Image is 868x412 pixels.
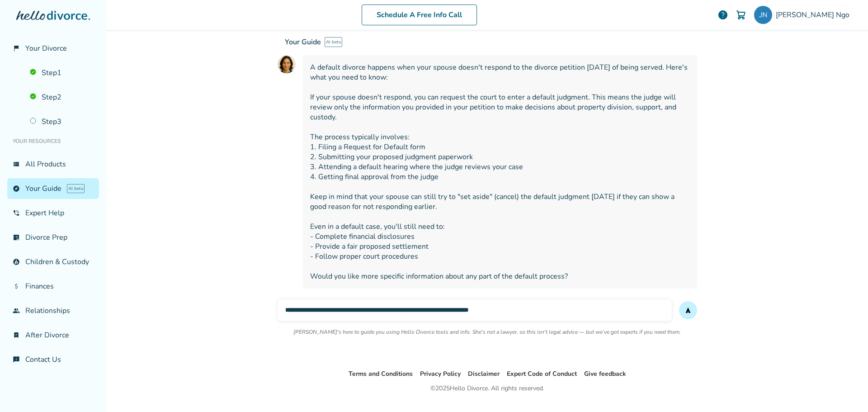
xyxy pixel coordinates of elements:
[285,37,321,47] span: Your Guide
[7,203,99,223] a: phone_in_talkExpert Help
[24,62,99,83] a: Step1
[13,161,20,168] span: view_list
[7,276,99,297] a: attach_moneyFinances
[684,307,692,314] span: send
[776,10,853,20] span: [PERSON_NAME] Ngo
[823,369,868,412] iframe: Chat Widget
[7,251,99,272] a: account_childChildren & Custody
[13,209,20,217] span: phone_in_talk
[13,234,20,241] span: list_alt_check
[7,178,99,199] a: exploreYour GuideAI beta
[67,184,85,193] span: AI beta
[717,9,728,20] a: help
[7,154,99,175] a: view_listAll Products
[13,356,20,363] span: chat_info
[25,43,67,53] span: Your Divorce
[13,283,20,290] span: attach_money
[7,132,99,150] li: Your Resources
[468,369,500,379] li: Disclaimer
[13,258,20,265] span: account_child
[13,185,20,192] span: explore
[349,369,413,378] a: Terms and Conditions
[420,369,461,378] a: Privacy Policy
[13,331,20,339] span: bookmark_check
[430,383,544,394] div: © 2025 Hello Divorce. All rights reserved.
[736,9,746,20] img: Cart
[679,301,697,319] button: send
[13,307,20,314] span: group
[362,5,477,25] a: Schedule A Free Info Call
[24,111,99,132] a: Step3
[7,227,99,248] a: list_alt_checkDivorce Prep
[293,328,681,336] p: [PERSON_NAME]'s here to guide you using Hello Divorce tools and info. She's not a lawyer, so this...
[13,45,20,52] span: flag_2
[325,37,342,47] span: AI beta
[24,87,99,108] a: Step2
[7,300,99,321] a: groupRelationships
[7,325,99,346] a: bookmark_checkAfter Divorce
[584,369,626,379] li: Give feedback
[7,349,99,370] a: chat_infoContact Us
[507,369,577,378] a: Expert Code of Conduct
[754,6,772,24] img: jessica.ngo0406@gmail.com
[310,62,690,281] span: A default divorce happens when your spouse doesn't respond to the divorce petition [DATE] of bein...
[7,38,99,59] a: flag_2Your Divorce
